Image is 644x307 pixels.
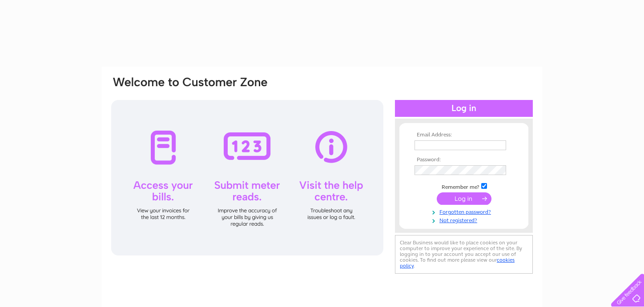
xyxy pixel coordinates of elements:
th: Password: [412,157,515,163]
a: Forgotten password? [415,207,515,215]
td: Remember me? [412,182,515,191]
div: Clear Business would like to place cookies on your computer to improve your experience of the sit... [395,235,533,274]
th: Email Address: [412,132,515,138]
a: Not registered? [415,215,515,224]
a: cookies policy [400,257,515,269]
input: Submit [437,192,491,205]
